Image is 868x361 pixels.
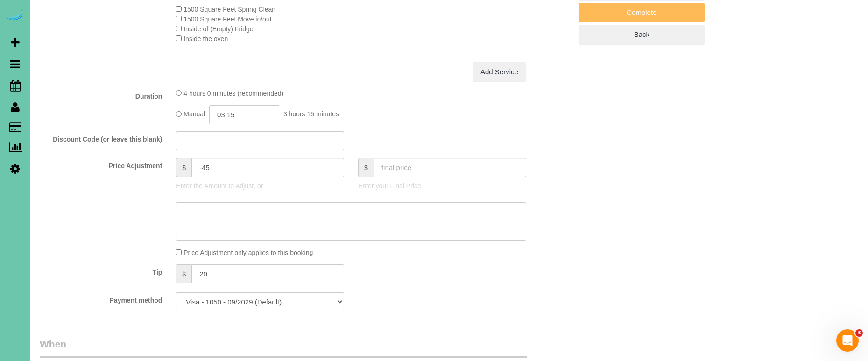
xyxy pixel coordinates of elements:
span: 1500 Square Feet Move in/out [183,15,271,23]
iframe: Intercom live chat [836,329,859,352]
img: Automaid Logo [6,9,24,22]
span: $ [176,264,191,283]
span: $ [358,158,374,177]
a: Add Service [473,62,526,82]
label: Price Adjustment [33,158,169,170]
span: Price Adjustment only applies to this booking [183,249,313,256]
label: Discount Code (or leave this blank) [33,131,169,144]
span: Inside the oven [183,35,228,42]
span: Manual [183,111,205,118]
a: Back [579,25,705,44]
legend: When [40,337,527,358]
p: Enter your Final Price [358,181,526,191]
span: 3 hours 15 minutes [283,111,339,118]
label: Duration [33,88,169,101]
label: Tip [33,264,169,277]
span: 4 hours 0 minutes (recommended) [183,90,283,97]
span: 1500 Square Feet Spring Clean [183,6,275,13]
span: $ [176,158,191,177]
p: Enter the Amount to Adjust, or [176,181,344,191]
span: 3 [855,329,863,337]
span: Inside of (Empty) Fridge [183,25,253,33]
label: Payment method [33,292,169,305]
input: final price [374,158,526,177]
